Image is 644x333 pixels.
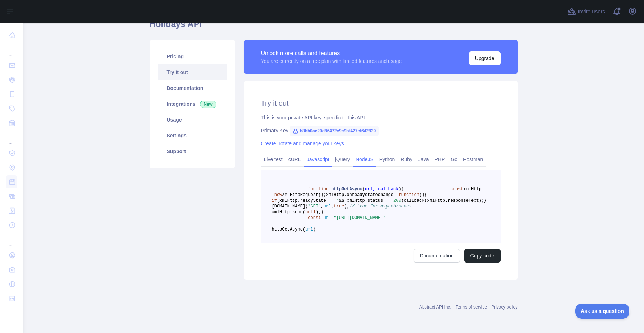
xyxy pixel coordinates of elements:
[404,198,484,203] span: callback(xmlHttp.responseText);
[350,204,412,209] span: // true for asynchronous
[324,204,332,209] span: url
[365,187,399,192] span: url, callback
[419,192,422,197] span: (
[158,49,227,64] a: Pricing
[419,305,451,310] a: Abstract API Inc.
[308,215,321,220] span: const
[337,198,339,203] span: 4
[272,227,306,232] span: httpGetAsync(
[334,215,385,220] span: "[URL][DOMAIN_NAME]"
[6,233,17,247] div: ...
[577,8,605,16] span: Invite users
[566,6,607,17] button: Invite users
[460,154,486,165] a: Postman
[277,198,337,203] span: (xmlHttp.readyState ===
[261,127,501,134] div: Primary Key:
[432,154,448,165] a: PHP
[331,215,334,220] span: =
[575,304,630,319] iframe: Toggle Customer Support
[334,204,344,209] span: true
[321,204,323,209] span: ,
[150,18,518,36] h1: Holidays API
[261,49,402,58] div: Unlock more calls and features
[448,154,460,165] a: Go
[456,305,487,310] a: Terms of service
[331,187,362,192] span: httpGetAsync
[290,126,379,136] span: b8bb0ae20d86472c9c9bf427cf642839
[158,112,227,128] a: Usage
[401,198,404,203] span: )
[261,114,501,121] div: This is your private API key, specific to this API.
[324,215,332,220] span: url
[415,154,432,165] a: Java
[450,187,463,192] span: const
[272,198,277,203] span: if
[316,210,321,215] span: );
[362,187,365,192] span: (
[424,192,427,197] span: {
[422,192,424,197] span: )
[313,227,316,232] span: )
[344,204,349,209] span: );
[158,128,227,143] a: Settings
[393,198,401,203] span: 200
[414,249,460,263] a: Documentation
[200,101,216,108] span: New
[286,154,304,165] a: cURL
[305,210,316,215] span: null
[158,96,227,112] a: Integrations New
[304,154,332,165] a: Javascript
[261,58,402,65] div: You are currently on a free plan with limited features and usage
[332,154,353,165] a: jQuery
[261,154,286,165] a: Live test
[464,249,501,263] button: Copy code
[261,141,344,146] a: Create, rotate and manage your keys
[353,154,376,165] a: NodeJS
[274,192,282,197] span: new
[158,64,227,80] a: Try it out
[305,227,313,232] span: url
[261,98,501,108] h2: Try it out
[398,192,419,197] span: function
[158,80,227,96] a: Documentation
[308,204,321,209] span: "GET"
[6,43,17,58] div: ...
[272,204,308,209] span: [DOMAIN_NAME](
[321,210,323,215] span: }
[158,143,227,159] a: Support
[6,131,17,145] div: ...
[469,51,501,65] button: Upgrade
[484,198,487,203] span: }
[339,198,393,203] span: && xmlHttp.status ===
[282,192,326,197] span: XMLHttpRequest();
[376,154,398,165] a: Python
[331,204,334,209] span: ,
[491,305,517,310] a: Privacy policy
[398,154,415,165] a: Ruby
[272,210,306,215] span: xmlHttp.send(
[398,187,401,192] span: )
[401,187,404,192] span: {
[308,187,329,192] span: function
[326,192,399,197] span: xmlHttp.onreadystatechange =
